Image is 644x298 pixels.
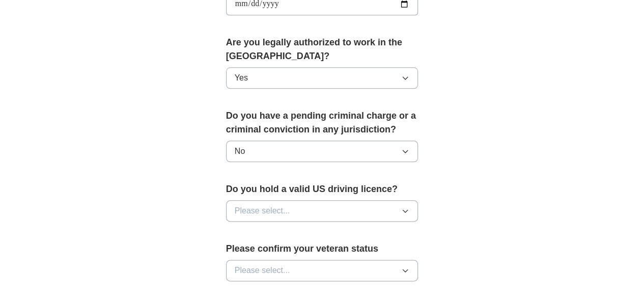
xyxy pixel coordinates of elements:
[226,109,418,137] label: Do you have a pending criminal charge or a criminal conviction in any jurisdiction?
[226,260,418,281] button: Please select...
[226,141,418,162] button: No
[226,67,418,89] button: Yes
[235,264,290,277] span: Please select...
[235,145,245,157] span: No
[235,72,248,84] span: Yes
[226,200,418,222] button: Please select...
[226,36,418,63] label: Are you legally authorized to work in the [GEOGRAPHIC_DATA]?
[226,242,418,256] label: Please confirm your veteran status
[235,205,290,217] span: Please select...
[226,182,418,196] label: Do you hold a valid US driving licence?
